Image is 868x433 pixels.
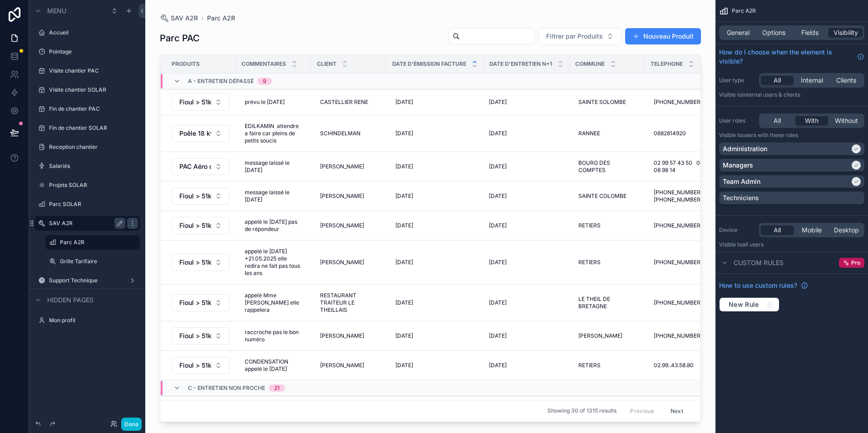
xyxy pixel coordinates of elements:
span: Telephone [651,60,683,68]
label: Support Technique [49,277,125,284]
span: Pro [851,259,860,266]
a: How to use custom rules? [719,281,808,290]
p: Administration [723,144,767,153]
div: 21 [274,384,280,392]
span: Showing 30 of 1315 results [547,408,616,415]
button: Next [664,404,690,418]
label: Reception chantier [49,143,138,151]
span: How to use custom rules? [719,281,797,290]
label: Mon profil [49,317,138,324]
button: New Rule [719,297,779,312]
span: New Rule [725,300,763,309]
span: Internal [801,76,823,85]
span: Date d'émission facture [392,60,466,68]
span: With [805,116,819,125]
span: Internal users & clients [742,91,800,98]
span: All [774,76,781,85]
label: Salariés [49,162,138,170]
label: Parc SOLAR [49,201,138,208]
label: User roles [719,117,755,124]
label: Visite chantier SOLAR [49,86,138,93]
a: How do I choose when the element is visible? [719,48,864,66]
label: SAV A2R [49,220,122,227]
label: Accueil [49,29,138,36]
span: all users [742,241,764,248]
label: Fin de chantier PAC [49,105,138,113]
span: Users with these roles [742,132,798,138]
div: 9 [263,78,266,85]
span: Client [317,60,336,68]
span: General [727,28,750,37]
span: a - entretien dépassé [188,78,254,85]
span: Hidden pages [47,295,94,305]
p: Visible to [719,132,864,139]
span: Date d'entretien n+1 [489,60,552,68]
span: Visibility [833,28,858,37]
label: Device [719,226,755,234]
span: Clients [836,76,856,85]
span: Produits [172,60,200,68]
span: Commentaires [242,60,286,68]
button: Done [121,418,142,431]
span: Without [835,116,858,125]
label: Visite chantier PAC [49,67,138,74]
span: c - entretien non proche [188,384,265,392]
label: Pointage [49,48,138,55]
p: Visible to [719,91,864,98]
span: Custom rules [734,258,784,267]
label: Fin de chantier SOLAR [49,124,138,132]
span: Menu [47,6,66,15]
span: Parc A2R [732,7,756,15]
p: Visible to [719,241,864,248]
p: Techniciens [723,193,759,202]
label: Parc A2R [60,239,134,246]
span: All [774,116,781,125]
label: Grille Tarifaire [60,258,138,265]
p: Team Admin [723,177,760,186]
label: Projets SOLAR [49,182,138,189]
span: How do I choose when the element is visible? [719,48,853,66]
span: Desktop [834,226,859,235]
label: User type [719,77,755,84]
span: Options [762,28,785,37]
span: Mobile [802,226,822,235]
p: Managers [723,161,753,170]
span: Fields [801,28,819,37]
span: All [774,226,781,235]
span: Commune [575,60,605,68]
